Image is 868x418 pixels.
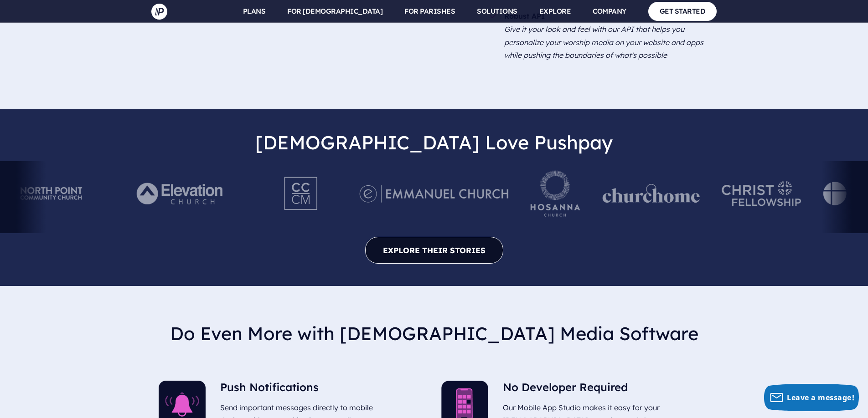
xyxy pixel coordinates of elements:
img: Pushpay_Logo__CCM [265,168,337,219]
em: Give it your look and feel with our API that helps you personalize your worship media on your web... [504,25,703,60]
h5: Push Notifications [220,381,390,398]
a: EXPLORE THEIR STORIES [365,237,503,264]
img: pp_logos_3 [360,185,509,203]
a: GET STARTED [648,2,717,20]
img: pp_logos_1 [603,184,700,203]
img: Pushpay_Logo__Elevation [118,168,243,219]
img: pp_logos_5 [531,170,581,217]
h5: No Developer Required [503,381,673,398]
span: Leave a message! [787,393,854,403]
button: Leave a message! [764,384,859,411]
h2: Do Even More with [DEMOGRAPHIC_DATA] Media Software [159,315,709,352]
h2: [DEMOGRAPHIC_DATA] Love Pushpay [7,124,861,161]
img: pp_logos_4 [722,181,801,206]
